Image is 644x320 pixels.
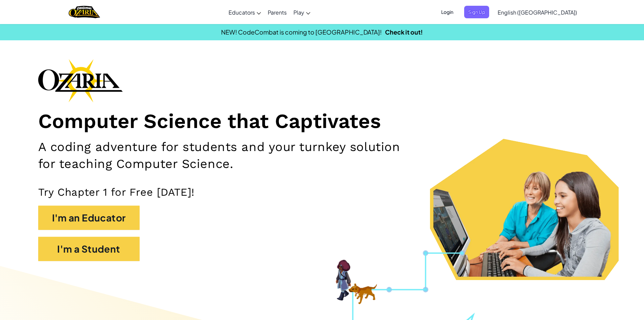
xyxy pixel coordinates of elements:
button: Login [437,6,457,18]
button: I'm an Educator [38,206,140,230]
span: NEW! CodeCombat is coming to [GEOGRAPHIC_DATA]! [221,28,382,36]
span: Educators [229,9,255,16]
a: Check it out! [385,28,423,36]
button: Sign Up [464,6,489,18]
span: English ([GEOGRAPHIC_DATA]) [498,9,577,16]
img: Ozaria branding logo [38,59,123,102]
p: Try Chapter 1 for Free [DATE]! [38,186,606,199]
img: Home [69,5,100,19]
a: Educators [225,3,264,21]
a: Play [290,3,314,21]
h1: Computer Science that Captivates [38,109,606,134]
h2: A coding adventure for students and your turnkey solution for teaching Computer Science. [38,138,419,172]
button: I'm a Student [38,237,140,261]
span: Play [293,9,304,16]
a: English ([GEOGRAPHIC_DATA]) [494,3,580,21]
a: Parents [264,3,290,21]
a: Ozaria by CodeCombat logo [69,5,100,19]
